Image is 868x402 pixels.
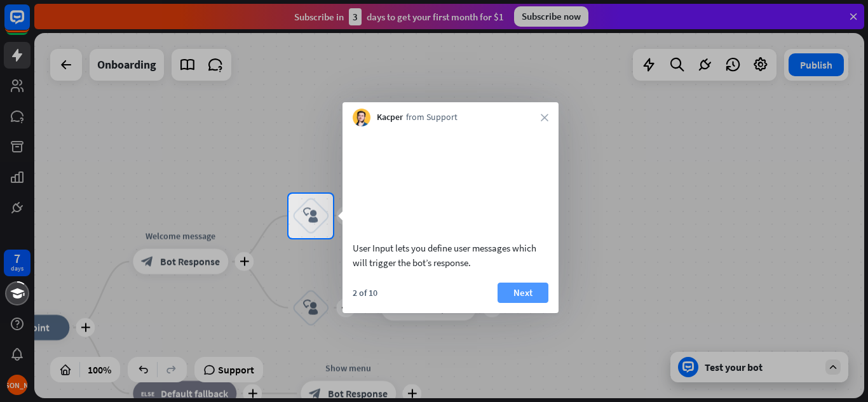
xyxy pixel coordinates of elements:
[406,111,458,124] span: from Support
[541,114,548,121] i: close
[353,287,377,298] div: 2 of 10
[353,241,548,270] div: User Input lets you define user messages which will trigger the bot’s response.
[10,5,48,43] button: Open LiveChat chat widget
[303,208,318,224] i: block_user_input
[377,111,403,124] span: Kacper
[498,283,548,303] button: Next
